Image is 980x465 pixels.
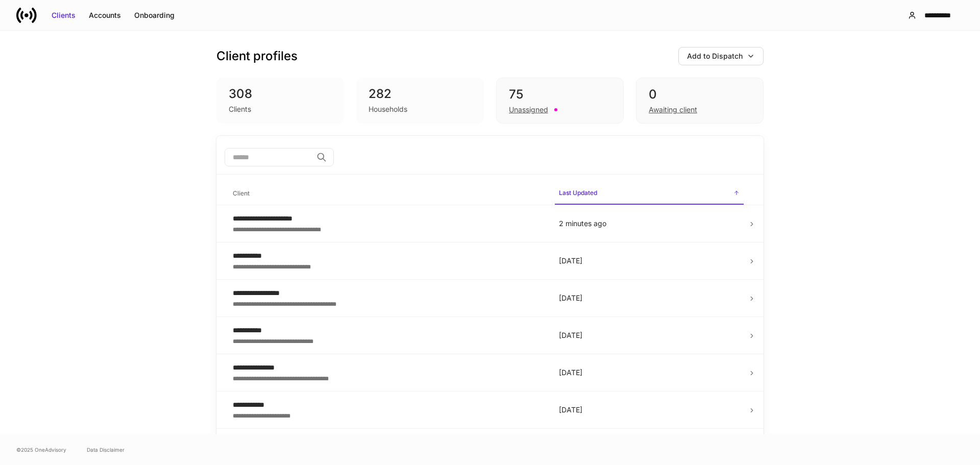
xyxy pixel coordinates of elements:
[229,86,332,102] div: 308
[229,104,251,114] div: Clients
[509,105,548,115] div: Unassigned
[16,446,66,454] span: © 2025 OneAdvisory
[649,105,697,115] div: Awaiting client
[559,368,740,378] p: [DATE]
[687,51,743,61] div: Add to Dispatch
[89,10,121,20] div: Accounts
[87,446,125,454] a: Data Disclaimer
[559,218,740,229] p: 2 minutes ago
[233,188,250,198] h6: Client
[52,10,76,20] div: Clients
[559,293,740,303] p: [DATE]
[559,256,740,266] p: [DATE]
[555,183,744,205] span: Last Updated
[559,405,740,415] p: [DATE]
[509,86,611,103] div: 75
[649,86,751,103] div: 0
[45,7,82,23] button: Clients
[369,104,407,114] div: Households
[216,48,298,64] h3: Client profiles
[229,183,547,204] span: Client
[496,78,624,124] div: 75Unassigned
[369,86,472,102] div: 282
[678,47,764,65] button: Add to Dispatch
[134,10,175,20] div: Onboarding
[559,188,597,198] h6: Last Updated
[128,7,181,23] button: Onboarding
[636,78,764,124] div: 0Awaiting client
[559,330,740,340] p: [DATE]
[82,7,128,23] button: Accounts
